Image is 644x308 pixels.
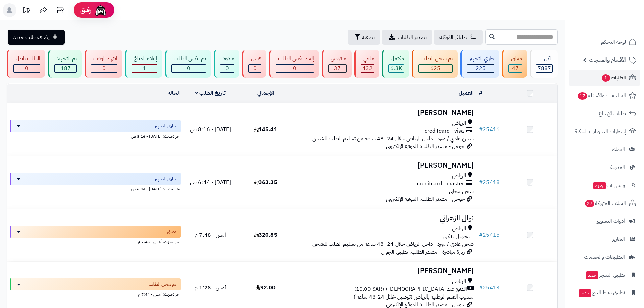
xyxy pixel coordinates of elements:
[452,225,466,233] span: الرياض
[569,88,640,104] a: المراجعات والأسئلة17
[418,55,453,63] div: تم شحن الطلب
[172,65,206,72] div: 0
[386,195,465,203] span: جوجل - مصدر الطلب: الموقع الإلكتروني
[410,50,459,78] a: تم شحن الطلب 625
[398,33,427,41] span: تصدير الطلبات
[598,11,638,26] img: logo-2.png
[577,92,588,100] span: 17
[328,55,347,63] div: مرفوض
[320,50,353,78] a: مرفوض 37
[296,267,474,275] h3: [PERSON_NAME]
[348,30,380,45] button: تصفية
[467,65,494,72] div: 225
[577,91,626,100] span: المراجعات والأسئلة
[479,125,483,134] span: #
[248,55,261,63] div: فشل
[386,142,465,150] span: جوجل - مصدر الطلب: الموقع الإلكتروني
[168,89,181,97] a: الحالة
[220,55,234,63] div: مردود
[80,6,91,14] span: رفيق
[593,181,625,190] span: وآتس آب
[508,55,522,63] div: معلق
[102,64,106,72] span: 0
[296,214,474,222] h3: نوال الزهراني
[501,50,528,78] a: معلق 47
[479,89,482,97] a: #
[584,252,625,262] span: التطبيقات والخدمات
[154,175,176,182] span: جاري التجهيز
[479,231,500,239] a: #25415
[569,70,640,86] a: الطلبات1
[8,30,65,45] a: إضافة طلب جديد
[10,132,181,139] div: اخر تحديث: [DATE] - 8:16 ص
[334,64,341,72] span: 37
[296,109,474,117] h3: [PERSON_NAME]
[381,248,465,256] span: زيارة مباشرة - مصدر الطلب: تطبيق الجوال
[417,180,464,188] span: creditcard - master
[612,234,625,244] span: التقارير
[10,185,181,192] div: اخر تحديث: [DATE] - 6:44 ص
[601,74,610,82] span: 1
[459,89,474,97] a: العميل
[452,119,466,127] span: الرياض
[329,65,346,72] div: 37
[610,163,625,172] span: المدونة
[18,3,35,19] a: تحديثات المنصة
[253,64,257,72] span: 0
[164,50,212,78] a: تم عكس الطلب 0
[389,65,404,72] div: 6333
[569,34,640,50] a: لوحة التحكم
[476,64,486,72] span: 225
[276,65,314,72] div: 0
[254,231,277,239] span: 320.85
[124,50,164,78] a: إعادة المبلغ 1
[254,178,277,186] span: 363.35
[149,281,176,288] span: تم شحن الطلب
[434,30,483,45] a: طلباتي المُوكلة
[612,145,625,154] span: العملاء
[132,55,157,63] div: إعادة المبلغ
[54,55,76,63] div: تم التجهيز
[195,89,226,97] a: تاريخ الطلب
[268,50,320,78] a: إلغاء عكس الطلب 0
[361,65,374,72] div: 432
[569,249,640,265] a: التطبيقات والخدمات
[190,178,231,186] span: [DATE] - 6:44 ص
[586,271,598,279] span: جديد
[430,64,440,72] span: 625
[312,240,474,248] span: شحن عادي / مبرد - داخل الرياض خلال 24 -48 ساعه من تسليم الطلب للشحن
[538,64,551,72] span: 7887
[61,64,71,72] span: 187
[449,187,474,195] span: شحن مجاني
[362,33,375,41] span: تصفية
[276,55,314,63] div: إلغاء عكس الطلب
[569,267,640,283] a: تطبيق المتجرجديد
[479,178,500,186] a: #25418
[479,231,483,239] span: #
[241,50,268,78] a: فشل 0
[528,50,559,78] a: الكل7887
[569,195,640,211] a: السلات المتروكة27
[5,50,47,78] a: الطلب باطل 0
[257,89,274,97] a: الإجمالي
[225,64,229,72] span: 0
[10,290,181,298] div: اخر تحديث: أمس - 7:44 م
[536,55,553,63] div: الكل
[25,64,28,72] span: 0
[596,216,625,226] span: أدوات التسويق
[83,50,124,78] a: انتهاء الوقت 0
[589,55,626,65] span: الأقسام والمنتجات
[452,278,466,285] span: الرياض
[10,238,181,245] div: اخر تحديث: أمس - 7:48 م
[91,55,117,63] div: انتهاء الوقت
[512,64,519,72] span: 47
[171,55,206,63] div: تم عكس الطلب
[47,50,83,78] a: تم التجهيز 187
[354,293,474,301] span: مندوب القمم الوطنية بالرياض (توصيل خلال 24-48 ساعه )
[390,64,402,72] span: 6.3K
[187,64,190,72] span: 0
[13,55,40,63] div: الطلب باطل
[593,182,606,189] span: جديد
[452,172,466,180] span: الرياض
[569,141,640,158] a: العملاء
